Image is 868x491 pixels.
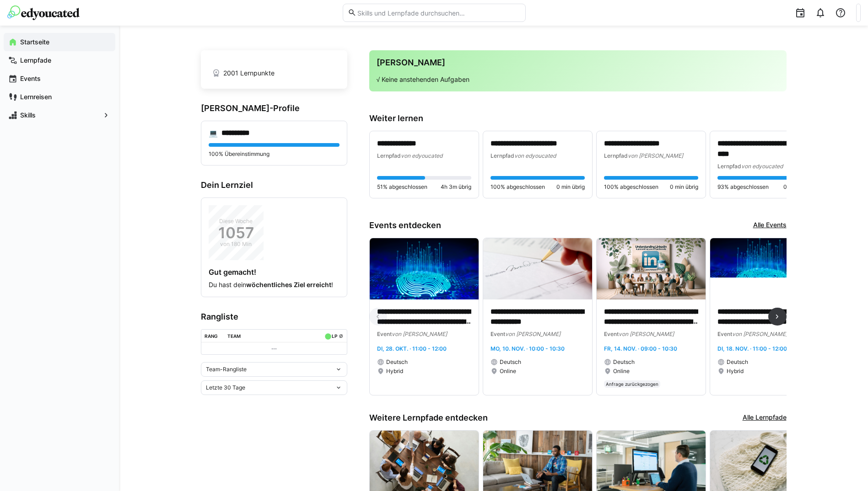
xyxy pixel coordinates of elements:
[246,281,331,288] strong: wöchentliches Ziel erreicht
[505,331,561,337] span: von [PERSON_NAME]
[223,69,275,78] span: 2001 Lernpunkte
[201,312,347,322] h3: Rangliste
[206,366,247,373] span: Team-Rangliste
[491,183,545,191] span: 100% abgeschlossen
[727,368,744,375] span: Hybrid
[556,183,585,191] span: 0 min übrig
[500,368,516,375] span: Online
[783,183,812,191] span: 0 min übrig
[491,152,514,159] span: Lernpfad
[369,413,488,423] h3: Weitere Lernpfade entdecken
[717,331,732,337] span: Event
[377,58,779,68] h3: [PERSON_NAME]
[401,152,442,159] span: von edyoucated
[370,238,479,299] img: image
[205,333,218,339] div: Rang
[604,345,677,352] span: Fr, 14. Nov. · 09:00 - 10:30
[377,331,392,337] span: Event
[732,331,787,337] span: von [PERSON_NAME]
[604,331,619,337] span: Event
[377,152,401,159] span: Lernpfad
[606,381,658,387] span: Anfrage zurückgezogen
[356,9,520,17] input: Skills und Lernpfade durchsuchen…
[441,183,471,191] span: 4h 3m übrig
[392,331,447,337] span: von [PERSON_NAME]
[209,280,340,289] p: Du hast dein !
[717,183,769,191] span: 93% abgeschlossen
[201,180,347,190] h3: Dein Lernziel
[710,238,819,299] img: image
[753,220,787,230] a: Alle Events
[743,413,787,423] a: Alle Lernpfade
[369,220,441,230] h3: Events entdecken
[717,163,741,170] span: Lernpfad
[209,128,218,138] div: 💻️
[377,75,779,84] p: √ Keine anstehenden Aufgaben
[604,183,658,191] span: 100% abgeschlossen
[514,152,556,159] span: von edyoucated
[613,368,630,375] span: Online
[209,267,340,277] h4: Gut gemacht!
[332,333,337,339] div: LP
[727,358,748,366] span: Deutsch
[201,103,347,113] h3: [PERSON_NAME]-Profile
[717,345,787,352] span: Di, 18. Nov. · 11:00 - 12:00
[741,163,783,170] span: von edyoucated
[339,331,343,339] a: ø
[377,345,447,352] span: Di, 28. Okt. · 11:00 - 12:00
[369,113,787,123] h3: Weiter lernen
[483,238,592,299] img: image
[491,345,565,352] span: Mo, 10. Nov. · 10:00 - 10:30
[613,358,635,366] span: Deutsch
[227,333,241,339] div: Team
[206,384,245,391] span: Letzte 30 Tage
[386,358,408,366] span: Deutsch
[209,150,340,158] p: 100% Übereinstimmung
[500,358,521,366] span: Deutsch
[491,331,505,337] span: Event
[377,183,427,191] span: 51% abgeschlossen
[386,368,403,375] span: Hybrid
[604,152,628,159] span: Lernpfad
[670,183,698,191] span: 0 min übrig
[597,238,706,299] img: image
[619,331,674,337] span: von [PERSON_NAME]
[628,152,683,159] span: von [PERSON_NAME]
